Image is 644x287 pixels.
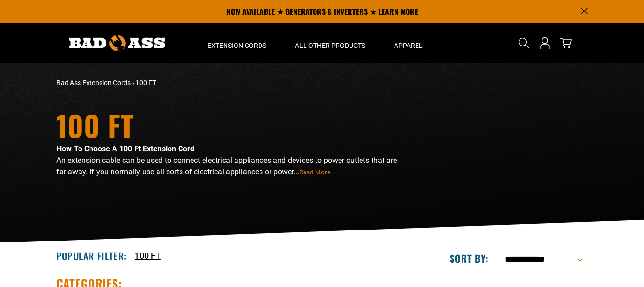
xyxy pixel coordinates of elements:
summary: Apparel [380,23,437,63]
summary: Extension Cords [193,23,281,63]
span: Apparel [394,41,423,50]
span: › [132,79,134,87]
span: Read More [299,169,330,176]
label: Sort by: [450,252,489,264]
h1: 100 FT [56,111,406,139]
strong: How To Choose A 100 Ft Extension Cord [56,144,194,153]
summary: All Other Products [281,23,380,63]
span: All Other Products [295,41,365,50]
p: An extension cable can be used to connect electrical appliances and devices to power outlets that... [56,155,406,178]
summary: Search [516,35,531,51]
span: Extension Cords [207,41,266,50]
a: 100 FT [135,249,161,262]
a: Bad Ass Extension Cords [56,79,131,87]
h2: Popular Filter: [56,250,127,262]
img: Bad Ass Extension Cords [69,35,165,51]
nav: breadcrumbs [56,78,406,88]
span: 100 FT [136,79,156,87]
